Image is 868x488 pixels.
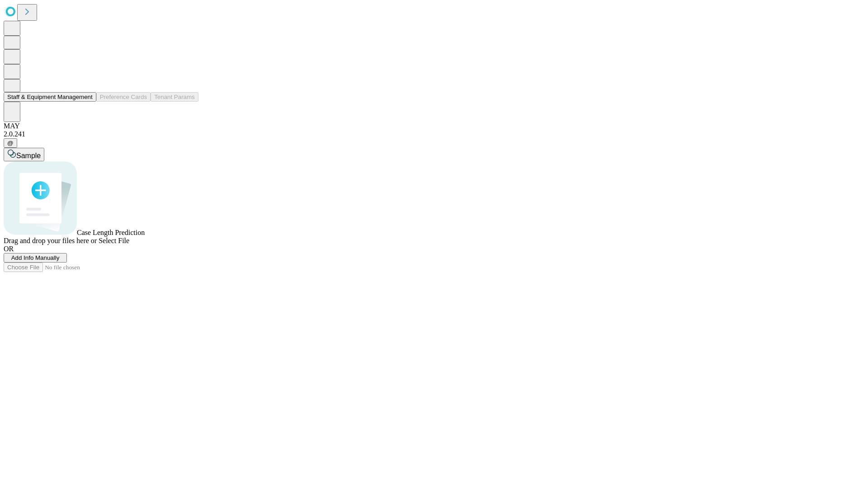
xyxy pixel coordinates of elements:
span: Case Length Prediction [77,229,145,236]
div: 2.0.241 [4,130,864,138]
button: Sample [4,148,44,161]
span: OR [4,245,14,253]
button: Add Info Manually [4,253,67,263]
button: Preference Cards [96,92,151,102]
span: Sample [16,152,41,160]
button: Staff & Equipment Management [4,92,96,102]
span: Select File [99,237,129,244]
button: Tenant Params [151,92,198,102]
span: @ [7,140,14,146]
div: MAY [4,122,864,130]
span: Drag and drop your files here or [4,237,97,244]
button: @ [4,138,17,148]
span: Add Info Manually [11,254,60,261]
